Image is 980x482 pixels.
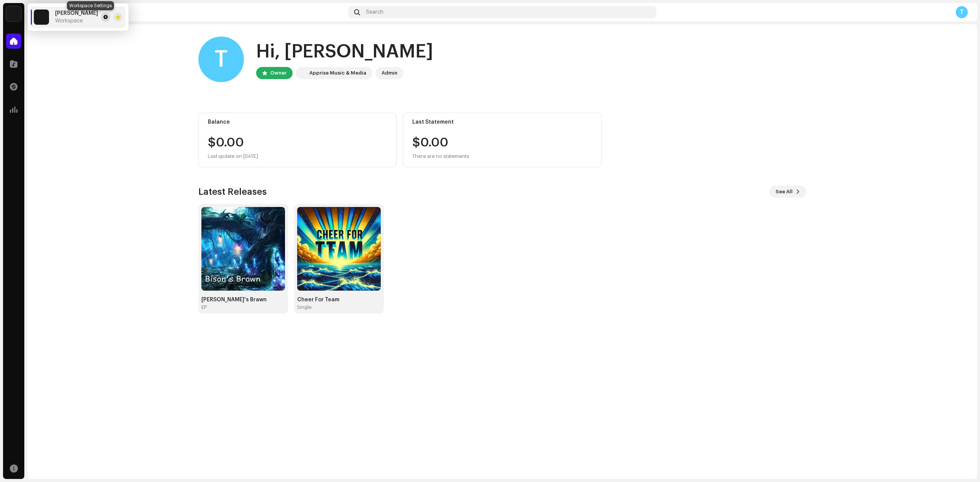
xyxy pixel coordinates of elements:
[201,207,285,291] img: 0b53745a-8922-4e82-8656-fb08577f8ef5
[201,297,285,303] div: [PERSON_NAME]'s Brawn
[208,152,388,161] div: Last update on [DATE]
[297,304,312,310] div: Single
[769,186,806,198] button: See All
[366,9,383,15] span: Search
[297,207,381,291] img: 440d567c-e90a-4d42-a5a0-bb8c047c337a
[201,304,207,310] div: EP
[198,113,397,167] re-o-card-value: Balance
[297,297,381,303] div: Cheer For Team
[297,68,306,78] img: 1c16f3de-5afb-4452-805d-3f3454e20b1b
[6,6,21,21] img: 1c16f3de-5afb-4452-805d-3f3454e20b1b
[412,119,592,125] div: Last Statement
[36,9,345,15] div: Home
[208,119,388,125] div: Balance
[776,184,793,199] span: See All
[198,37,244,82] div: T
[55,18,83,24] span: Workspace
[256,40,433,64] div: Hi, [PERSON_NAME]
[198,186,267,198] h3: Latest Releases
[34,10,49,25] img: 1c16f3de-5afb-4452-805d-3f3454e20b1b
[309,68,366,78] div: Apprise Music & Media
[382,68,397,78] div: Admin
[55,10,98,16] span: Thao Sam
[270,68,287,78] div: Owner
[403,113,602,167] re-o-card-value: Last Statement
[412,152,469,161] div: There are no statements
[956,6,968,18] div: T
